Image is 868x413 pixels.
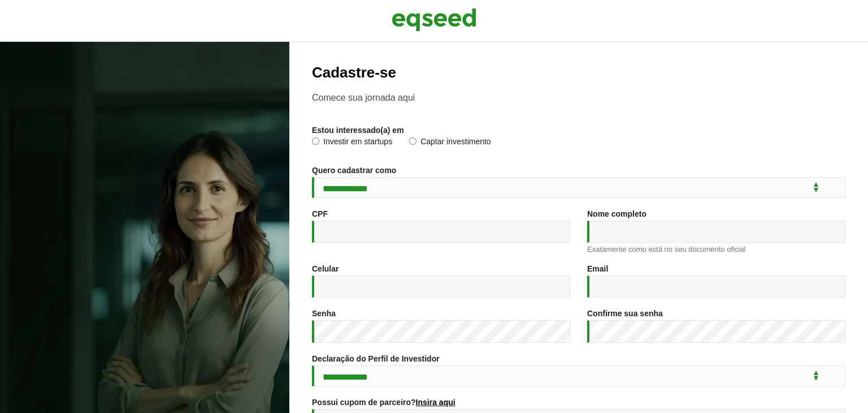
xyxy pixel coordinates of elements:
img: EqSeed Logo [392,6,476,34]
input: Investir em startups [312,137,319,145]
label: Celular [312,265,338,273]
label: Declaração do Perfil de Investidor [312,355,440,363]
label: Estou interessado(a) em [312,126,404,134]
p: Comece sua jornada aqui [312,92,845,103]
label: Nome completo [587,210,646,218]
label: Investir em startups [312,137,392,149]
label: Email [587,265,608,273]
label: CPF [312,210,328,218]
a: Insira aqui [416,398,455,406]
label: Confirme sua senha [587,309,663,317]
input: Captar investimento [409,137,416,145]
div: Exatamente como está no seu documento oficial [587,246,845,253]
label: Possui cupom de parceiro? [312,398,455,406]
label: Senha [312,309,336,317]
h2: Cadastre-se [312,64,845,81]
label: Quero cadastrar como [312,166,396,174]
label: Captar investimento [409,137,491,149]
